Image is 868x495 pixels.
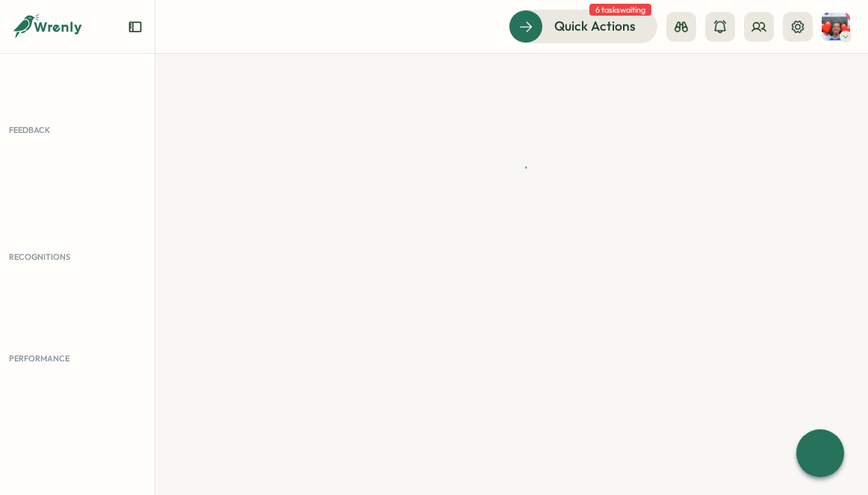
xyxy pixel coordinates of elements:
button: Expand sidebar [128,19,143,34]
button: Quick Actions [509,10,657,43]
img: Anne Fraser-Vatto [822,13,850,41]
span: Quick Actions [554,16,636,36]
span: 6 tasks waiting [589,4,651,16]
